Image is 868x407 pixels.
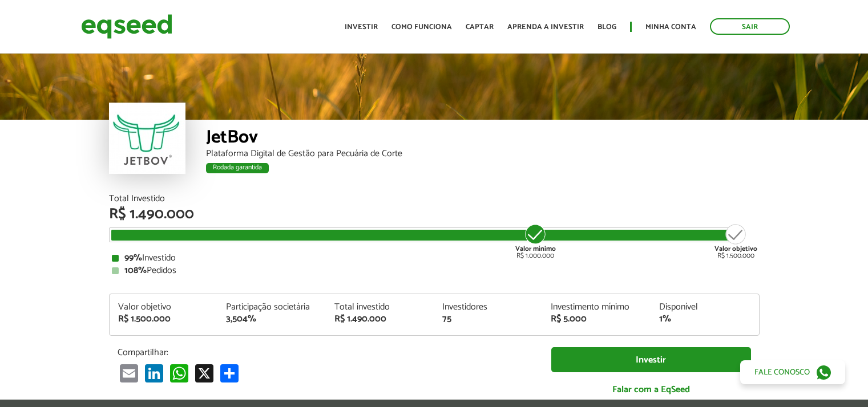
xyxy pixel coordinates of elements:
[118,364,140,382] a: Email
[466,23,494,31] a: Captar
[112,266,757,275] div: Pedidos
[442,303,534,312] div: Investidores
[507,23,584,31] a: Aprenda a investir
[109,194,760,203] div: Total Investido
[143,364,165,382] a: LinkedIn
[168,364,191,382] a: WhatsApp
[334,315,426,324] div: R$ 1.490.000
[118,347,534,358] p: Compartilhar:
[226,303,317,312] div: Participação societária
[334,303,426,312] div: Total investido
[218,364,241,382] a: Share
[514,223,557,259] div: R$ 1.000.000
[124,263,147,278] strong: 108%
[206,128,760,149] div: JetBov
[442,315,534,324] div: 75
[118,315,209,324] div: R$ 1.500.000
[515,243,556,254] strong: Valor mínimo
[551,347,751,373] a: Investir
[714,223,757,259] div: R$ 1.500.000
[81,11,172,42] img: EqSeed
[206,163,269,173] div: Rodada garantida
[193,364,216,382] a: X
[740,360,845,384] a: Fale conosco
[109,207,760,222] div: R$ 1.490.000
[645,23,696,31] a: Minha conta
[551,378,751,401] a: Falar com a EqSeed
[206,149,760,158] div: Plataforma Digital de Gestão para Pecuária de Corte
[551,315,642,324] div: R$ 5.000
[124,250,142,266] strong: 99%
[597,23,616,31] a: Blog
[112,254,757,263] div: Investido
[659,315,750,324] div: 1%
[714,243,757,254] strong: Valor objetivo
[391,23,452,31] a: Como funciona
[659,303,750,312] div: Disponível
[710,18,790,35] a: Sair
[226,315,317,324] div: 3,504%
[118,303,209,312] div: Valor objetivo
[345,23,378,31] a: Investir
[551,303,642,312] div: Investimento mínimo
